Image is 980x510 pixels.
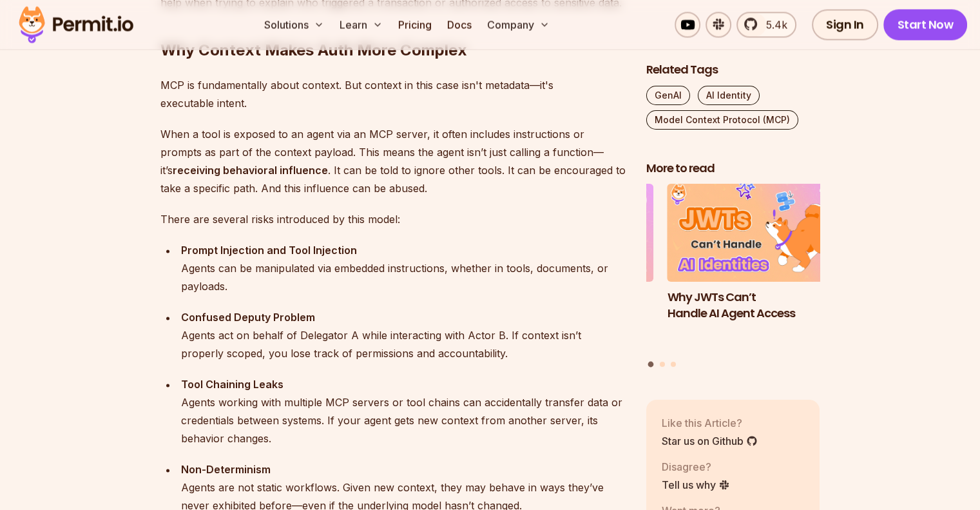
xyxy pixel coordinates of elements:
[393,12,437,37] a: Pricing
[736,12,796,37] a: 5.4k
[662,415,758,431] p: Like this Article?
[181,375,626,447] div: Agents working with multiple MCP servers or tool chains can accidentally transfer data or credent...
[668,184,841,354] li: 1 of 3
[479,184,653,282] img: Delegating AI Permissions to Human Users with Permit.io’s Access Request MCP
[479,289,653,353] h3: Delegating AI Permissions to Human Users with [DOMAIN_NAME]’s Access Request MCP
[668,289,841,322] h3: Why JWTs Can’t Handle AI Agent Access
[660,362,665,367] button: Go to slide 2
[662,477,730,493] a: Tell us why
[181,311,315,324] strong: Confused Deputy Problem
[181,241,626,295] div: Agents can be manipulated via embedded instructions, whether in tools, documents, or payloads.
[812,9,878,40] a: Sign In
[479,184,653,354] li: 3 of 3
[646,110,798,130] a: Model Context Protocol (MCP)
[482,12,555,37] button: Company
[160,210,626,228] p: There are several risks introduced by this model:
[662,433,758,449] a: Star us on Github
[668,184,841,282] img: Why JWTs Can’t Handle AI Agent Access
[13,3,139,46] img: Permit logo
[160,76,626,112] p: MCP is fundamentally about context. But context in this case isn't metadata—it's executable intent.
[646,161,820,177] h2: More to read
[160,125,626,197] p: When a tool is exposed to an agent via an MCP server, it often includes instructions or prompts a...
[181,308,626,362] div: Agents act on behalf of Delegator A while interacting with Actor B. If context isn’t properly sco...
[648,362,654,368] button: Go to slide 1
[442,12,477,37] a: Docs
[698,86,760,105] a: AI Identity
[181,244,357,257] strong: Prompt Injection and Tool Injection
[883,9,968,40] a: Start Now
[334,12,388,37] button: Learn
[259,12,329,37] button: Solutions
[181,463,271,476] strong: Non-Determinism
[758,17,787,32] span: 5.4k
[646,86,690,105] a: GenAI
[181,378,283,391] strong: Tool Chaining Leaks
[173,164,328,177] strong: receiving behavioral influence
[668,184,841,354] a: Why JWTs Can’t Handle AI Agent AccessWhy JWTs Can’t Handle AI Agent Access
[646,62,820,78] h2: Related Tags
[662,459,730,475] p: Disagree?
[671,362,676,367] button: Go to slide 3
[646,184,820,369] div: Posts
